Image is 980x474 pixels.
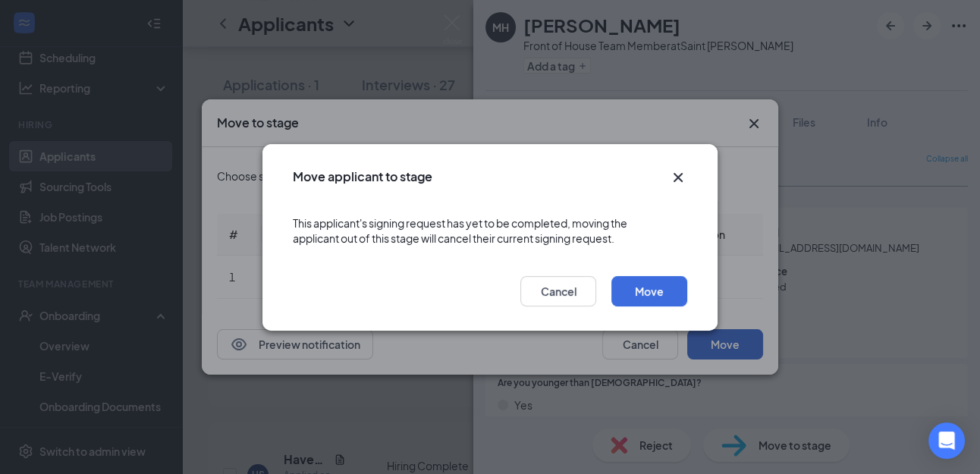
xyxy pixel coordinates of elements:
svg: Cross [669,168,687,187]
button: Close [669,168,687,187]
button: Move [611,276,687,306]
button: Cancel [520,276,596,306]
h3: Move applicant to stage [293,168,432,185]
div: This applicant's signing request has yet to be completed, moving the applicant out of this stage ... [293,200,687,261]
div: Open Intercom Messenger [928,422,965,459]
